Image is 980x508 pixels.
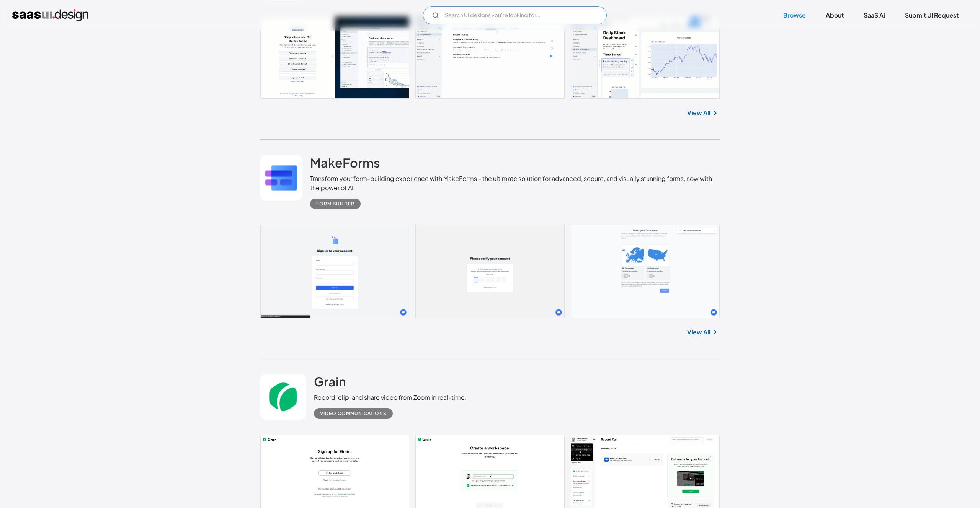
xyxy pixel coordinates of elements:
[310,155,380,170] h2: MakeForms
[314,374,346,389] h2: Grain
[687,108,710,117] a: View All
[423,6,607,24] input: Search UI designs you're looking for...
[12,9,88,21] a: home
[854,7,894,24] a: SaaS Ai
[320,409,387,418] div: Video Communications
[316,199,354,208] div: Form Builder
[687,327,710,337] a: View All
[896,7,968,24] a: Submit UI Request
[423,6,607,24] form: Email Form
[314,374,346,393] a: Grain
[310,155,380,174] a: MakeForms
[817,7,853,24] a: About
[314,393,467,402] div: Record, clip, and share video from Zoom in real-time.
[774,7,815,24] a: Browse
[310,174,720,192] div: Transform your form-building experience with MakeForms - the ultimate solution for advanced, secu...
